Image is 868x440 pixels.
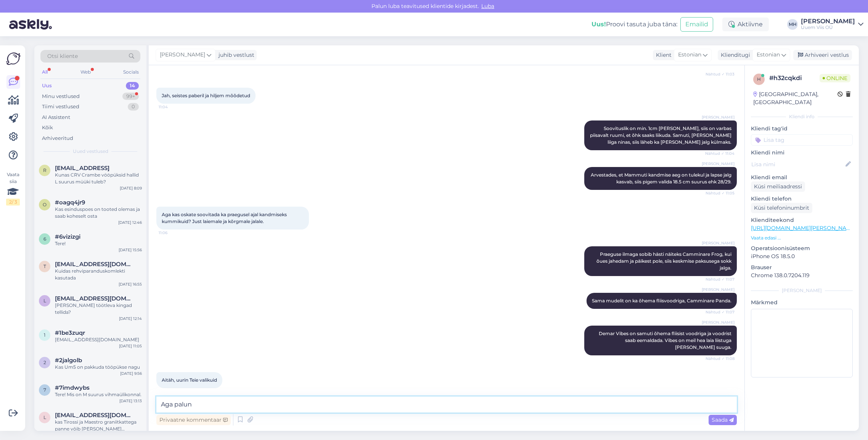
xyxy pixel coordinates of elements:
span: [PERSON_NAME] [702,287,735,292]
span: 7 [43,387,46,393]
div: AI Assistent [42,114,70,121]
div: Aktiivne [722,18,769,31]
div: MH [787,19,798,30]
span: l [43,414,46,420]
span: londiste26@gmail.com [55,295,134,302]
span: #6vizizgi [55,233,80,240]
span: Online [820,74,850,82]
span: Estonian [678,51,701,59]
p: Märkmed [751,299,853,307]
span: [PERSON_NAME] [702,114,735,120]
span: r [43,167,47,173]
p: Kliendi telefon [751,195,853,203]
div: [PERSON_NAME] [801,18,855,24]
div: Tiimi vestlused [42,103,79,111]
div: juhib vestlust [215,51,254,59]
div: Klienditugi [718,51,750,59]
div: [DATE] 12:14 [119,316,142,321]
div: 99+ [122,93,139,100]
span: Nähtud ✓ 11:04 [705,151,735,156]
div: Tere! [55,240,142,247]
span: h [757,76,761,82]
div: Kõik [42,124,53,132]
div: Uus [42,82,52,90]
div: kas Tirossi ja Maestro graniitkattega panne võib [PERSON_NAME] nõudepesumasinas? [55,419,142,432]
span: #oagq4jr9 [55,199,85,206]
input: Lisa tag [751,134,853,146]
div: Kunas CRV Crambe vööpüksid hallid L suurus müüki tuleb? [55,172,142,185]
span: 2 [43,360,46,365]
div: [DATE] 8:09 [120,185,142,191]
div: # h32cqkdi [769,74,820,83]
div: Uuem Viis OÜ [801,24,855,31]
span: Nähtud ✓ 11:08 [706,356,735,361]
div: Tere! Mis on M suurus vihmaülikonnal. [55,391,142,398]
div: [DATE] 13:13 [119,398,142,404]
span: #2jalgolb [55,357,82,364]
span: Soovituslik on min. 1cm [PERSON_NAME], siis on varbas piisavalt ruumi, et õhk saaks liikuda. Samu... [590,125,733,145]
input: Lisa nimi [751,160,844,169]
span: Aitäh, uurin Teie valikuid [162,377,217,383]
span: Otsi kliente [47,52,78,60]
span: #7imdwybs [55,384,90,391]
div: 2 / 3 [6,199,20,206]
b: Uus! [592,21,606,28]
div: Privaatne kommentaar [156,415,231,425]
div: Klient [653,51,672,59]
div: Küsi meiliaadressi [751,181,805,192]
div: Arhiveeritud [42,135,73,142]
div: [DATE] 11:05 [119,343,142,349]
a: [PERSON_NAME]Uuem Viis OÜ [801,18,863,31]
span: o [43,202,47,207]
p: Klienditeekond [751,216,853,224]
div: Arhiveeri vestlus [793,50,852,60]
div: Socials [122,67,140,77]
span: tkuuse@gmail.com [55,261,134,268]
div: All [40,67,49,77]
span: [PERSON_NAME] [160,51,205,59]
div: [EMAIL_ADDRESS][DOMAIN_NAME] [55,336,142,343]
span: 1 [44,332,45,338]
div: [PERSON_NAME] [751,287,853,294]
span: Demar Vibes on samuti õhema fliisist voodriga ja voodrist saab eemaldada. Vibes on meil hea laia ... [599,331,733,350]
span: Luba [479,3,497,10]
div: [DATE] 15:56 [119,247,142,253]
span: [PERSON_NAME] [702,161,735,167]
div: Proovi tasuta juba täna: [592,20,677,29]
div: [DATE] 16:55 [119,281,142,287]
span: Saada [712,416,734,423]
span: Jah, seistes paberil ja hiljem mõõdetud [162,93,250,98]
div: Minu vestlused [42,93,80,100]
div: [DATE] 9:56 [120,371,142,376]
span: Arvestades, et Mammuti kandmise aeg on tulekul ja lapse jalg kasvab, siis pigem valida 18.5 cm su... [591,172,733,185]
div: [DATE] 12:46 [118,220,142,225]
span: 11:04 [159,104,187,110]
span: Nähtud ✓ 11:03 [706,71,735,77]
span: liisa.eesmaa@gmail.com [55,412,134,419]
span: [PERSON_NAME] [702,320,735,325]
span: Estonian [757,51,780,59]
p: Chrome 138.0.7204.119 [751,271,853,279]
span: 6 [43,236,46,242]
p: Kliendi tag'id [751,125,853,133]
span: Nähtud ✓ 11:05 [706,190,735,196]
span: t [43,263,46,269]
p: Kliendi nimi [751,149,853,157]
div: [PERSON_NAME] töötleva kingad tellida? [55,302,142,316]
span: Nähtud ✓ 11:07 [706,309,735,315]
div: Kuidas rehviparanduskomlekti kasutada [55,268,142,281]
div: Kas Um5 on pakkuda tööpükse nagu [55,364,142,371]
textarea: Aga palun [156,397,737,413]
p: Kliendi email [751,173,853,181]
p: Vaata edasi ... [751,234,853,241]
span: 11:06 [159,230,187,236]
span: #1be3zuqr [55,329,85,336]
span: Praeguse ilmaga sobib hästi näiteks Camminare Frog, kui õues jahedam ja päikest pole, siis keskmi... [596,251,733,271]
p: iPhone OS 18.5.0 [751,252,853,260]
div: Kliendi info [751,113,853,120]
span: Sama mudelit on ka õhema fliisvoodriga, Camminare Panda. [592,298,731,304]
div: Kas esinduspoes on tooted olemas ja saab koheselt osta [55,206,142,220]
span: 11:08 [159,389,187,394]
span: l [43,298,46,304]
div: [GEOGRAPHIC_DATA], [GEOGRAPHIC_DATA] [753,90,837,106]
